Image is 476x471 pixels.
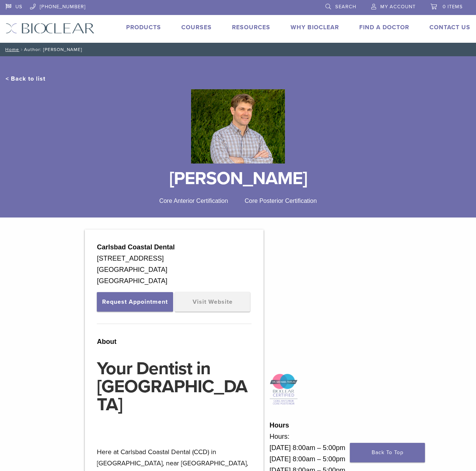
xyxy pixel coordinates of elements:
[270,431,391,442] div: Hours:
[270,373,298,406] img: Icon
[97,360,252,414] h1: Your Dentist in [GEOGRAPHIC_DATA]
[6,169,470,187] h1: [PERSON_NAME]
[97,253,252,264] div: [STREET_ADDRESS]
[429,24,470,31] a: Contact Us
[6,23,95,34] img: Bioclear
[191,89,285,163] img: Bioclear
[380,4,416,10] span: My Account
[6,75,45,82] a: < Back to list
[19,48,24,51] span: /
[97,338,116,345] strong: About
[270,421,289,429] strong: Hours
[335,4,356,10] span: Search
[97,243,175,251] strong: Carlsbad Coastal Dental
[270,442,391,453] div: [DATE] 8:00am – 5:00pm
[443,4,463,10] span: 0 items
[270,453,391,465] div: [DATE] 8:00am – 5:00pm
[245,198,317,204] span: Core Posterior Certification
[97,292,173,312] button: Request Appointment
[97,264,252,286] div: [GEOGRAPHIC_DATA] [GEOGRAPHIC_DATA]
[232,24,270,31] a: Resources
[3,47,19,52] a: Home
[126,24,161,31] a: Products
[359,24,409,31] a: Find A Doctor
[175,292,250,312] a: Visit Website
[291,24,339,31] a: Why Bioclear
[181,24,212,31] a: Courses
[350,443,425,462] a: Back To Top
[159,198,228,204] span: Core Anterior Certification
